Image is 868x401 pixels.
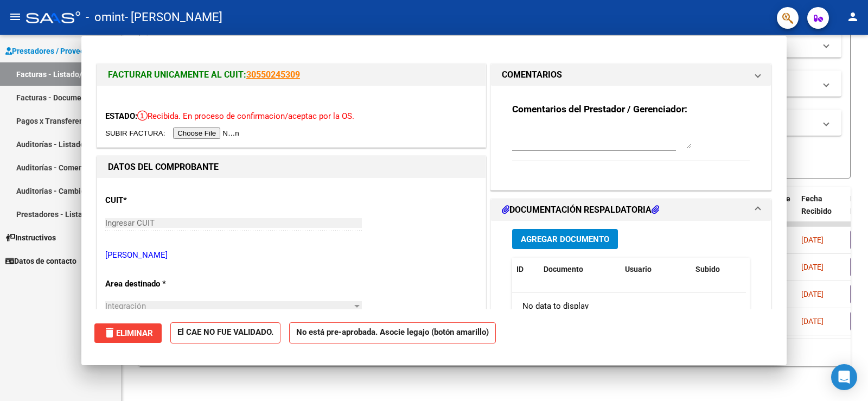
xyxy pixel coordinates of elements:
datatable-header-cell: Acción [745,258,800,281]
mat-expansion-panel-header: DOCUMENTACIÓN RESPALDATORIA [491,199,771,221]
span: - [PERSON_NAME] [125,5,222,29]
span: Documento [544,265,583,273]
span: [DATE] [801,290,824,298]
strong: No está pre-aprobada. Asocie legajo (botón amarillo) [289,322,496,343]
button: Eliminar [94,323,162,343]
span: Integración [105,301,146,311]
strong: DATOS DEL COMPROBANTE [108,162,219,172]
mat-icon: delete [103,326,116,339]
span: [DATE] [801,235,824,244]
p: [PERSON_NAME] [105,249,477,262]
mat-icon: person [846,10,859,23]
span: Agregar Documento [521,234,609,244]
strong: Comentarios del Prestador / Gerenciador: [512,104,687,114]
span: [DATE] [801,263,824,271]
span: Usuario [625,265,652,273]
div: COMENTARIOS [491,86,771,190]
span: Recibida. En proceso de confirmacion/aceptac por la OS. [137,111,354,121]
p: Area destinado * [105,278,217,290]
h1: DOCUMENTACIÓN RESPALDATORIA [502,203,659,217]
span: Fecha Recibido [801,194,832,215]
datatable-header-cell: Usuario [621,258,691,281]
div: Open Intercom Messenger [831,364,857,390]
datatable-header-cell: Subido [691,258,745,281]
span: Subido [695,265,720,273]
span: Instructivos [5,232,56,244]
h1: COMENTARIOS [502,68,562,81]
a: 30550245309 [246,69,300,80]
mat-expansion-panel-header: COMENTARIOS [491,64,771,86]
span: - omint [86,5,125,29]
span: Prestadores / Proveedores [5,45,104,57]
datatable-header-cell: ID [512,258,539,281]
div: No data to display [512,292,746,320]
span: ESTADO: [105,111,137,121]
span: Eliminar [103,328,153,338]
datatable-header-cell: Fecha Recibido [797,187,846,235]
button: Agregar Documento [512,229,618,249]
span: Datos de contacto [5,255,76,267]
span: [DATE] [801,317,824,326]
mat-icon: menu [9,10,22,23]
p: CUIT [105,194,217,207]
datatable-header-cell: Documento [539,258,621,281]
strong: El CAE NO FUE VALIDADO. [170,322,280,343]
span: ID [516,265,524,273]
span: FACTURAR UNICAMENTE AL CUIT: [108,69,246,80]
